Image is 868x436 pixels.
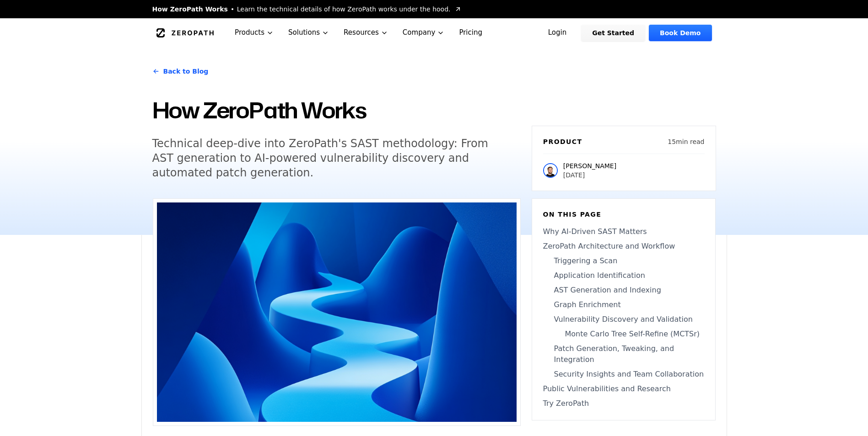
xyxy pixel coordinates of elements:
button: Solutions [281,18,336,47]
a: Vulnerability Discovery and Validation [543,314,704,325]
a: Back to Blog [152,58,209,84]
span: How ZeroPath Works [152,5,228,14]
button: Resources [336,18,395,47]
a: Triggering a Scan [543,255,704,266]
img: How ZeroPath Works [157,202,517,422]
a: AST Generation and Indexing [543,285,704,296]
h6: Product [543,137,582,146]
a: Patch Generation, Tweaking, and Integration [543,343,704,365]
a: How ZeroPath WorksLearn the technical details of how ZeroPath works under the hood. [152,5,462,14]
a: Monte Carlo Tree Self-Refine (MCTSr) [543,329,704,340]
h5: Technical deep-dive into ZeroPath's SAST methodology: From AST generation to AI-powered vulnerabi... [152,136,504,180]
a: Get Started [581,25,645,41]
a: Application Identification [543,270,704,281]
p: 15 min read [668,137,704,146]
a: Public Vulnerabilities and Research [543,383,704,394]
a: Try ZeroPath [543,398,704,409]
a: Graph Enrichment [543,299,704,310]
h6: On this page [543,210,704,219]
a: Why AI-Driven SAST Matters [543,226,704,237]
button: Products [227,18,281,47]
a: Pricing [452,18,490,47]
p: [PERSON_NAME] [563,161,616,170]
a: Security Insights and Team Collaboration [543,369,704,380]
h1: How ZeroPath Works [152,95,521,125]
a: Login [537,25,578,41]
img: Raphael Karger [543,163,558,178]
nav: Global [141,18,727,47]
span: Learn the technical details of how ZeroPath works under the hood. [237,5,451,14]
a: ZeroPath Architecture and Workflow [543,241,704,252]
a: Book Demo [649,25,712,41]
button: Company [395,18,452,47]
p: [DATE] [563,170,616,180]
